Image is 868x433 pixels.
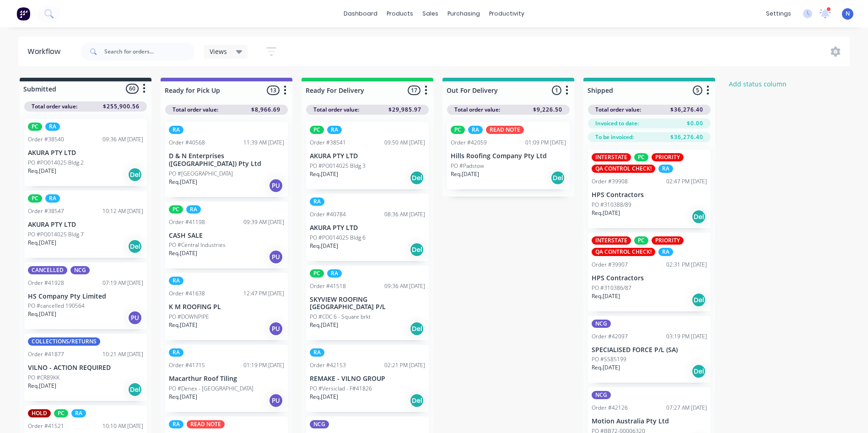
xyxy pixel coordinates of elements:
p: Req. [DATE] [169,393,197,401]
div: 11:39 AM [DATE] [243,139,284,147]
div: COLLECTIONS/RETURNS [28,337,100,346]
div: QA CONTROL CHECK! [592,165,655,173]
div: Del [410,242,424,257]
span: Total order value: [595,106,641,114]
p: Req. [DATE] [310,242,338,250]
p: K M ROOFING PL [169,303,284,311]
p: PO #SS85199 [592,355,626,364]
p: PO #DOWNPIPE [169,313,209,321]
span: $255,900.56 [103,102,140,111]
input: Search for orders... [104,43,195,61]
p: PO #PO014025 Bldg 7 [28,230,84,239]
div: PCRAOrder #4119809:39 AM [DATE]CASH SALEPO #Central IndustriesReq.[DATE]PU [165,202,288,269]
div: PRIORITY [652,153,684,161]
div: READ NOTE [486,126,524,134]
p: VILNO - ACTION REQUIRED [28,364,143,372]
div: RAOrder #4163812:47 PM [DATE]K M ROOFING PLPO #DOWNPIPEReq.[DATE]PU [165,273,288,340]
div: purchasing [443,7,485,21]
div: RAOrder #4078408:36 AM [DATE]AKURA PTY LTDPO #PO014025 Bldg 6Req.[DATE]Del [306,194,429,261]
p: Macarthur Roof Tiling [169,375,284,383]
p: PO #310386/87 [592,284,631,292]
div: RA [45,194,60,203]
div: NCGOrder #4209703:19 PM [DATE]SPECIALISED FORCE P/L (SA)PO #SS85199Req.[DATE]Del [588,316,711,383]
p: PO #CDC 6 - Square brkt [310,313,371,321]
p: PO #Versiclad - F#41826 [310,385,372,393]
p: Hills Roofing Company Pty Ltd [451,152,566,160]
p: PO #PO014025 Bldg 6 [310,234,366,242]
div: PCRAOrder #3854710:12 AM [DATE]AKURA PTY LTDPO #PO014025 Bldg 7Req.[DATE]Del [24,191,147,258]
p: HS Company Pty Limited [28,293,143,300]
div: Order #42153 [310,361,346,369]
div: HOLD [28,409,51,417]
p: AKURA PTY LTD [310,152,425,160]
div: Order #39908 [592,177,628,186]
div: RAOrder #4171501:19 PM [DATE]Macarthur Roof TilingPO #Denex - [GEOGRAPHIC_DATA]Req.[DATE]PU [165,345,288,412]
div: Del [691,364,706,379]
p: CASH SALE [169,232,284,240]
div: 09:39 AM [DATE] [243,218,284,226]
div: PCRAOrder #3854009:36 AM [DATE]AKURA PTY LTDPO #PO014025 Bldg 2Req.[DATE]Del [24,119,147,186]
p: Req. [DATE] [28,310,56,318]
span: Invoiced to date: [595,119,639,128]
div: RA [71,409,86,417]
div: PC [28,123,42,131]
div: productivity [485,7,529,21]
div: PC [310,269,324,278]
div: RA [327,126,342,134]
div: 02:21 PM [DATE] [384,361,425,369]
p: Req. [DATE] [592,292,620,300]
div: Order #39907 [592,261,628,269]
div: Del [410,393,424,408]
p: Req. [DATE] [451,170,479,178]
div: Del [128,382,142,397]
p: PO #Padstow [451,162,484,170]
p: Req. [DATE] [310,393,338,401]
p: SKYVIEW ROOFING [GEOGRAPHIC_DATA] P/L [310,296,425,311]
div: PC [634,236,648,245]
div: INTERSTATEPCPRIORITYQA CONTROL CHECK!RAOrder #3990702:31 PM [DATE]HPS ContractorsPO #310386/87Req... [588,233,711,311]
p: AKURA PTY LTD [28,221,143,229]
div: Del [691,293,706,307]
p: PO #[GEOGRAPHIC_DATA] [169,170,233,178]
p: HPS Contractors [592,274,707,282]
p: Req. [DATE] [28,239,56,247]
div: 01:19 PM [DATE] [243,361,284,369]
div: 03:19 PM [DATE] [666,332,707,341]
div: RA [169,126,183,134]
span: To be invoiced: [595,133,634,141]
div: RA [468,126,483,134]
span: $9,226.50 [533,106,562,114]
div: QA CONTROL CHECK! [592,248,655,256]
div: Del [410,171,424,185]
p: Req. [DATE] [28,382,56,390]
span: Views [210,47,227,56]
div: Order #38547 [28,207,64,215]
div: RA [327,269,342,278]
div: PC [28,194,42,203]
span: $36,276.40 [670,133,703,141]
div: 12:47 PM [DATE] [243,289,284,298]
p: Req. [DATE] [169,249,197,257]
div: COLLECTIONS/RETURNSOrder #4187710:21 AM [DATE]VILNO - ACTION REQUIREDPO #CR89KKReq.[DATE]Del [24,334,147,401]
p: Req. [DATE] [28,167,56,175]
div: READ NOTE [187,420,225,428]
div: PCRAREAD NOTEOrder #4205901:09 PM [DATE]Hills Roofing Company Pty LtdPO #PadstowReq.[DATE]Del [447,122,570,189]
div: 01:09 PM [DATE] [525,139,566,147]
p: PO #310388/89 [592,201,631,209]
div: RA [186,205,201,214]
div: settings [761,7,796,21]
p: PO #Denex - [GEOGRAPHIC_DATA] [169,385,253,393]
div: 09:36 AM [DATE] [102,135,143,144]
div: NCG [592,320,611,328]
div: Del [128,239,142,254]
div: CANCELLEDNCGOrder #4192807:19 AM [DATE]HS Company Pty LimitedPO #cancelled 190564Req.[DATE]PU [24,262,147,330]
p: Req. [DATE] [169,321,197,329]
div: Order #41521 [28,422,64,430]
div: RA [169,277,183,285]
p: HPS Contractors [592,191,707,199]
span: Total order value: [32,102,77,111]
div: 07:19 AM [DATE] [102,279,143,287]
div: 09:50 AM [DATE] [384,139,425,147]
div: PU [269,393,283,408]
div: sales [418,7,443,21]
